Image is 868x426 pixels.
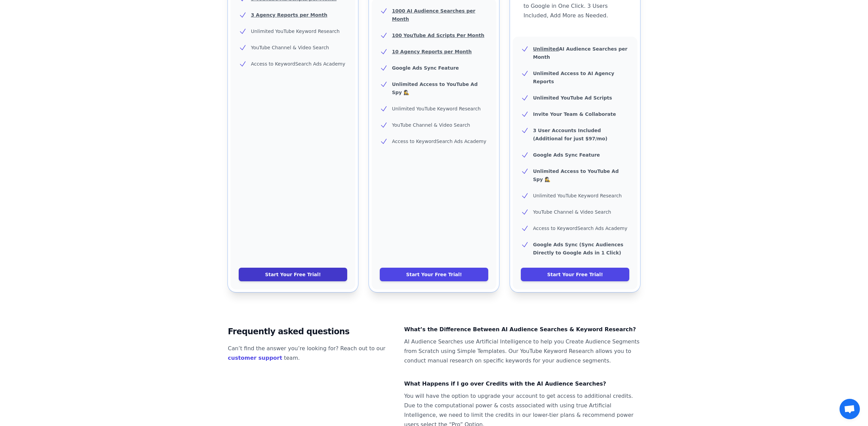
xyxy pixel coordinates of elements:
a: Start Your Free Trial! [380,268,488,281]
span: Access to KeywordSearch Ads Academy [392,139,486,144]
b: Unlimited Access to YouTube Ad Spy 🕵️‍♀️ [392,82,478,95]
span: Access to KeywordSearch Ads Academy [251,61,345,67]
span: Access to KeywordSearch Ads Academy [533,226,627,231]
b: Unlimited Access to AI Agency Reports [533,71,614,84]
dt: What Happens if I go over Credits with the AI Audience Searches? [404,379,640,389]
dd: AI Audience Searches use Artificial Intelligence to help you Create Audience Segments from Scratc... [404,337,640,366]
u: 100 YouTube Ad Scripts Per Month [392,33,484,38]
u: 10 Agency Reports per Month [392,49,472,54]
span: Unlimited YouTube Keyword Research [251,29,340,34]
b: Google Ads Sync (Sync Audiences Directly to Google Ads in 1 Click) [533,242,623,255]
u: 3 Agency Reports per Month [251,12,327,18]
b: Invite Your Team & Collaborate [533,111,616,117]
b: Google Ads Sync Feature [533,152,600,158]
dt: What’s the Difference Between AI Audience Searches & Keyword Research? [404,325,640,334]
a: Start Your Free Trial! [521,268,629,281]
span: Unlimited YouTube Keyword Research [392,106,481,111]
b: Unlimited YouTube Ad Scripts [533,95,612,101]
b: 3 User Accounts Included (Additional for just $97/mo) [533,128,607,141]
h2: Frequently asked questions [228,325,393,338]
a: Chat abierto [840,399,860,419]
p: Can’t find the answer you’re looking for? Reach out to our team. [228,344,393,363]
b: Unlimited Access to YouTube Ad Spy 🕵️‍♀️ [533,168,619,182]
span: YouTube Channel & Video Search [533,209,611,215]
a: customer support [228,355,282,361]
span: YouTube Channel & Video Search [392,122,470,128]
span: YouTube Channel & Video Search [251,45,329,50]
u: Unlimited [533,46,559,52]
b: Google Ads Sync Feature [392,65,459,71]
b: AI Audience Searches per Month [533,46,628,60]
a: Start Your Free Trial! [239,268,347,281]
u: 1000 AI Audience Searches per Month [392,8,475,22]
span: Unlimited YouTube Keyword Research [533,193,622,198]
